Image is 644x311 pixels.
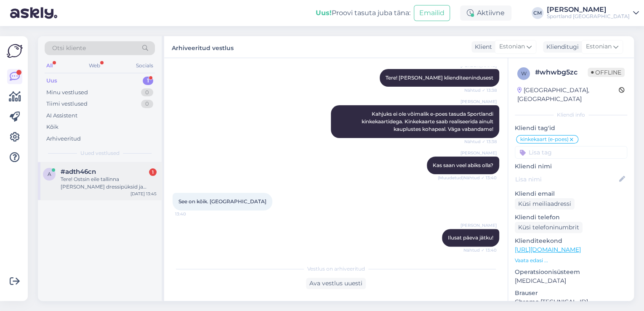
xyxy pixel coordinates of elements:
span: Offline [588,68,625,77]
div: Kliendi info [515,111,627,119]
span: Uued vestlused [80,149,120,157]
div: [PERSON_NAME] [547,6,630,13]
p: Kliendi telefon [515,213,627,222]
button: Emailid [414,5,450,21]
span: Nähtud ✓ 13:40 [463,247,497,253]
label: Arhiveeritud vestlus [172,41,234,53]
div: Proovi tasuta juba täna: [316,8,410,18]
div: All [45,60,54,71]
p: [MEDICAL_DATA] [515,276,627,285]
b: Uus! [316,9,332,17]
div: 1 [143,77,153,85]
span: Estonian [586,42,612,51]
div: Klient [471,43,492,51]
img: Askly Logo [7,43,23,59]
span: Tere! [PERSON_NAME] klienditeenindusest [386,74,493,81]
span: Ilusat päeva jätku! [448,234,493,241]
div: 0 [141,100,153,108]
span: [PERSON_NAME] [460,150,497,156]
p: Kliendi nimi [515,162,627,171]
span: Kahjuks ei ole võimalik e-poes tasuda Sportlandi kinkekaartidega. Kinkekaarte saab realiseerida a... [362,111,495,132]
div: # whwbg5zc [535,67,588,77]
input: Lisa nimi [515,175,617,184]
span: (Muudetud) Nähtud ✓ 13:40 [438,175,497,181]
div: Socials [134,60,155,71]
span: Nähtud ✓ 13:38 [464,138,497,145]
div: Aktiivne [460,5,511,21]
span: #adth46cn [61,168,96,175]
span: kinkekaart (e-poes) [520,137,569,142]
p: Klienditeekond [515,237,627,245]
div: Ava vestlus uuesti [306,278,366,289]
div: Uus [46,77,57,85]
span: Estonian [499,42,525,51]
span: Vestlus on arhiveeritud [307,265,365,273]
div: 0 [141,88,153,97]
div: Web [87,60,102,71]
a: [PERSON_NAME]Sportland [GEOGRAPHIC_DATA] [547,6,639,20]
p: Kliendi email [515,189,627,198]
span: w [521,70,527,77]
span: See on kõik. [GEOGRAPHIC_DATA] [178,198,266,205]
div: CM [532,7,543,19]
a: [URL][DOMAIN_NAME] [515,246,581,253]
span: Otsi kliente [52,44,86,53]
span: [PERSON_NAME] [460,98,497,105]
div: Küsi telefoninumbrit [515,222,583,233]
p: Brauser [515,289,627,298]
span: a [48,171,51,177]
div: 1 [149,168,157,176]
div: Klienditugi [543,43,579,51]
div: Arhiveeritud [46,135,81,143]
div: Kõik [46,123,59,131]
p: Chrome [TECHNICAL_ID] [515,298,627,306]
input: Lisa tag [515,146,627,159]
p: Vaata edasi ... [515,257,627,264]
div: AI Assistent [46,112,77,120]
span: Nähtud ✓ 13:38 [464,87,497,93]
span: [PERSON_NAME] [460,222,497,229]
div: [DATE] 13:45 [130,191,157,197]
p: Operatsioonisüsteem [515,268,627,276]
div: Minu vestlused [46,88,88,97]
div: Tiimi vestlused [46,100,88,108]
div: Tere! Ostsin eile tallinna [PERSON_NAME] dressipüksid ja [PERSON_NAME] ei pannud käsi taskusse ku... [61,175,157,191]
div: Sportland [GEOGRAPHIC_DATA] [547,13,630,20]
div: [GEOGRAPHIC_DATA], [GEOGRAPHIC_DATA] [517,86,619,104]
div: Küsi meiliaadressi [515,198,575,210]
span: Kas saan veel abiks olla? [433,162,493,168]
span: 13:40 [175,211,207,217]
p: Kliendi tag'id [515,124,627,133]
